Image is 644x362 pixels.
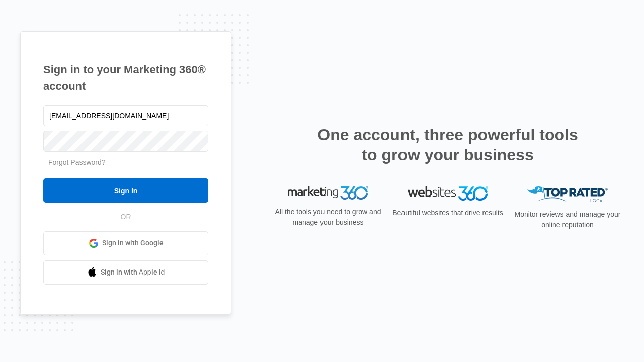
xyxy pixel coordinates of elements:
[43,178,208,203] input: Sign In
[43,260,208,285] a: Sign in with Apple Id
[43,231,208,255] a: Sign in with Google
[43,61,208,95] h1: Sign in to your Marketing 360® account
[114,212,138,222] span: OR
[102,238,164,248] span: Sign in with Google
[391,208,504,218] p: Beautiful websites that drive results
[527,186,608,203] img: Top Rated Local
[48,158,106,166] a: Forgot Password?
[408,186,488,201] img: Websites 360
[43,105,208,126] input: Email
[288,186,368,200] img: Marketing 360
[511,209,624,230] p: Monitor reviews and manage your online reputation
[314,125,581,165] h2: One account, three powerful tools to grow your business
[101,267,165,278] span: Sign in with Apple Id
[272,207,384,228] p: All the tools you need to grow and manage your business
